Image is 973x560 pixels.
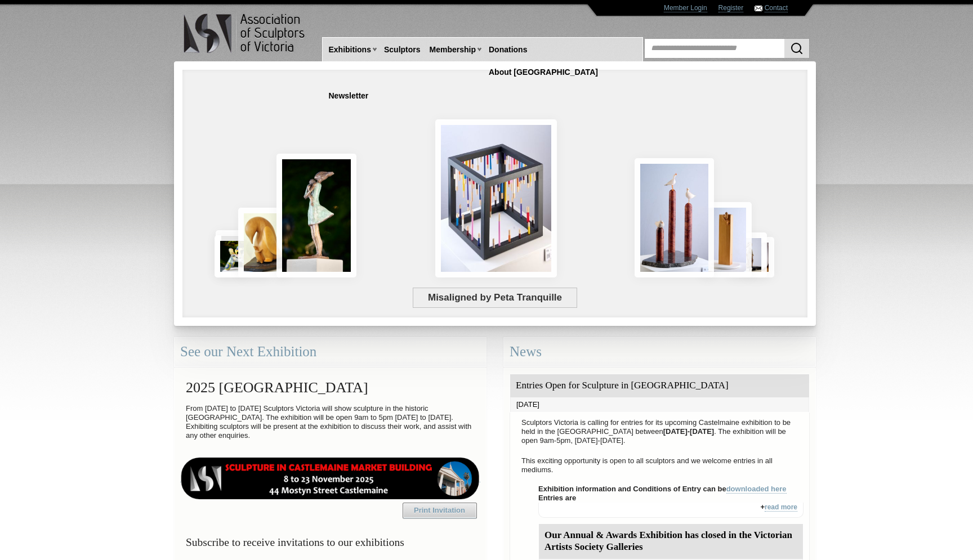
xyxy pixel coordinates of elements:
img: Rising Tides [635,158,714,277]
div: + [538,503,804,518]
a: Donations [484,39,532,60]
img: logo.png [183,11,307,56]
div: [DATE] [510,397,809,412]
a: Member Login [664,4,707,12]
h2: 2025 [GEOGRAPHIC_DATA] [180,374,480,401]
p: From [DATE] to [DATE] Sculptors Victoria will show sculpture in the historic [GEOGRAPHIC_DATA]. T... [180,401,480,443]
img: castlemaine-ldrbd25v2.png [180,458,480,499]
a: Print Invitation [403,503,477,518]
a: downloaded here [726,485,787,494]
a: Contact [765,4,788,12]
div: See our Next Exhibition [174,337,486,367]
img: Search [790,42,804,55]
div: News [503,337,816,367]
strong: Exhibition information and Conditions of Entry can be [538,485,787,494]
a: Membership [425,39,480,60]
a: About [GEOGRAPHIC_DATA] [484,62,602,83]
p: Sculptors Victoria is calling for entries for its upcoming Castelmaine exhibition to be held in t... [516,415,804,448]
div: Entries Open for Sculpture in [GEOGRAPHIC_DATA] [510,374,809,397]
img: Little Frog. Big Climb [700,202,752,277]
h3: Subscribe to receive invitations to our exhibitions [180,531,480,553]
p: This exciting opportunity is open to all sculptors and we welcome entries in all mediums. [516,454,804,477]
img: Misaligned [435,119,557,277]
a: Exhibitions [324,39,376,60]
img: Connection [276,154,356,277]
img: Contact ASV [755,6,762,11]
strong: [DATE]-[DATE] [663,427,715,436]
a: Sculptors [380,39,425,60]
a: Newsletter [324,86,373,106]
div: Our Annual & Awards Exhibition has closed in the Victorian Artists Society Galleries [539,524,803,559]
a: Register [718,4,744,12]
span: Misaligned by Peta Tranquille [413,288,577,308]
a: read more [765,503,797,512]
